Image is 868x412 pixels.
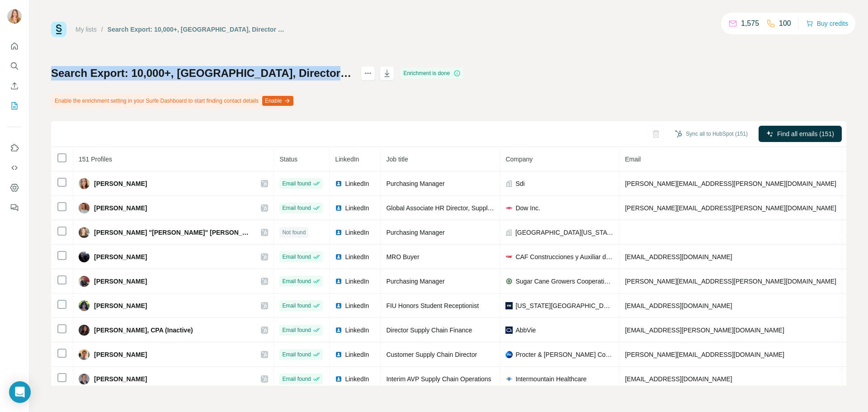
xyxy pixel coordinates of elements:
[345,252,369,261] span: LinkedIn
[94,374,147,384] span: [PERSON_NAME]
[282,180,311,188] span: Email found
[386,180,444,187] span: Purchasing Manager
[625,351,784,358] span: [PERSON_NAME][EMAIL_ADDRESS][DOMAIN_NAME]
[386,351,477,358] span: Customer Supply Chain Director
[282,350,311,359] span: Email found
[625,180,836,187] span: [PERSON_NAME][EMAIL_ADDRESS][PERSON_NAME][DOMAIN_NAME]
[262,96,293,106] button: Enable
[505,204,513,212] img: company-logo
[515,350,613,359] span: Procter & [PERSON_NAME] Company
[7,98,22,114] button: My lists
[7,180,22,196] button: Dashboard
[515,277,613,286] span: Sugar Cane Growers Cooperative of [US_STATE]
[9,381,31,403] div: Open Intercom Messenger
[386,253,419,260] span: MRO Buyer
[361,66,375,81] button: actions
[386,204,509,212] span: Global Associate HR Director, Supply Chain
[282,228,306,237] span: Not found
[669,127,754,141] button: Sync all to HubSpot (151)
[505,278,513,285] img: company-logo
[94,277,147,286] span: [PERSON_NAME]
[345,228,369,237] span: LinkedIn
[505,156,533,163] span: Company
[515,252,613,261] span: CAF Construcciones y Auxiliar de Ferrocarriles
[335,253,342,260] img: LinkedIn logo
[79,178,90,189] img: Avatar
[7,199,22,216] button: Feedback
[335,156,359,163] span: LinkedIn
[386,156,408,163] span: Job title
[282,204,311,212] span: Email found
[386,302,479,309] span: FIU Honors Student Receptionist
[345,301,369,310] span: LinkedIn
[505,351,513,358] img: company-logo
[345,374,369,384] span: LinkedIn
[335,278,342,285] img: LinkedIn logo
[515,301,613,310] span: [US_STATE][GEOGRAPHIC_DATA]
[108,25,287,34] div: Search Export: 10,000+, [GEOGRAPHIC_DATA], Director of Supply Chain, Purchasing Manager, Indirect...
[7,160,22,176] button: Use Surfe API
[386,229,444,236] span: Purchasing Manager
[94,179,147,188] span: [PERSON_NAME]
[75,26,97,33] a: My lists
[94,350,147,359] span: [PERSON_NAME]
[282,375,311,383] span: Email found
[51,22,66,37] img: Surfe Logo
[51,93,295,109] div: Enable the enrichment setting in your Surfe Dashboard to start finding contact details
[345,277,369,286] span: LinkedIn
[386,327,472,334] span: Director Supply Chain Finance
[515,326,536,335] span: AbbVie
[625,302,732,309] span: [EMAIL_ADDRESS][DOMAIN_NAME]
[79,203,90,213] img: Avatar
[515,374,586,384] span: Intermountain Healthcare
[335,375,342,383] img: LinkedIn logo
[505,375,513,383] img: company-logo
[345,204,369,213] span: LinkedIn
[345,179,369,188] span: LinkedIn
[625,204,836,212] span: [PERSON_NAME][EMAIL_ADDRESS][PERSON_NAME][DOMAIN_NAME]
[335,229,342,236] img: LinkedIn logo
[94,204,147,213] span: [PERSON_NAME]
[51,66,353,81] h1: Search Export: 10,000+, [GEOGRAPHIC_DATA], Director of Supply Chain, Purchasing Manager, Indirect...
[505,253,513,260] img: company-logo
[625,375,732,383] span: [EMAIL_ADDRESS][DOMAIN_NAME]
[505,327,513,334] img: company-logo
[282,302,311,310] span: Email found
[79,227,90,238] img: Avatar
[279,156,297,163] span: Status
[7,78,22,94] button: Enrich CSV
[7,38,22,54] button: Quick start
[741,18,759,29] p: 1,575
[335,180,342,187] img: LinkedIn logo
[79,276,90,287] img: Avatar
[625,327,784,334] span: [EMAIL_ADDRESS][PERSON_NAME][DOMAIN_NAME]
[79,325,90,336] img: Avatar
[79,251,90,262] img: Avatar
[335,302,342,309] img: LinkedIn logo
[625,156,641,163] span: Email
[401,68,463,79] div: Enrichment is done
[7,9,22,24] img: Avatar
[779,18,791,29] p: 100
[79,349,90,360] img: Avatar
[94,252,147,261] span: [PERSON_NAME]
[625,253,732,260] span: [EMAIL_ADDRESS][DOMAIN_NAME]
[345,326,369,335] span: LinkedIn
[515,179,524,188] span: Sdi
[79,374,90,384] img: Avatar
[505,302,513,309] img: company-logo
[335,204,342,212] img: LinkedIn logo
[282,326,311,334] span: Email found
[7,140,22,156] button: Use Surfe on LinkedIn
[94,228,252,237] span: [PERSON_NAME] "[PERSON_NAME]" [PERSON_NAME]
[777,129,834,138] span: Find all emails (151)
[101,25,103,34] li: /
[759,126,842,142] button: Find all emails (151)
[515,204,540,213] span: Dow Inc.
[94,326,193,335] span: [PERSON_NAME], CPA (Inactive)
[386,375,491,383] span: Interim AVP Supply Chain Operations
[79,300,90,311] img: Avatar
[335,351,342,358] img: LinkedIn logo
[282,277,311,285] span: Email found
[345,350,369,359] span: LinkedIn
